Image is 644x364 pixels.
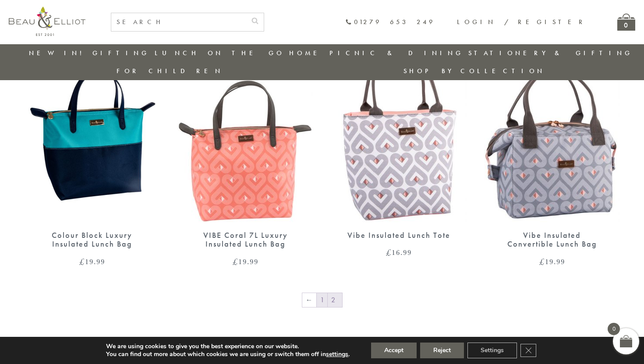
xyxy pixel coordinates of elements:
[484,47,620,222] img: Convertible Lunch Bag Vibe Insulated Lunch Bag
[317,293,327,307] a: Page 1
[520,344,536,357] button: Close GDPR Cookie Banner
[111,13,246,31] input: SEARCH
[617,14,635,31] a: 0
[331,47,467,257] a: VIBE Lunch Bag Vibe Insulated Lunch Tote £16.99
[539,256,565,267] bdi: 19.99
[346,231,451,240] div: Vibe Insulated Lunch Tote
[468,49,633,57] a: Stationery & Gifting
[331,47,467,222] img: VIBE Lunch Bag
[457,18,587,26] a: Login / Register
[499,231,605,249] div: Vibe Insulated Convertible Lunch Bag
[539,256,545,267] span: £
[29,49,88,57] a: New in!
[233,256,258,267] bdi: 19.99
[467,343,517,358] button: Settings
[24,47,160,266] a: Colour Block Luxury Insulated Lunch Bag Colour Block Luxury Insulated Lunch Bag £19.99
[24,47,160,222] img: Colour Block Luxury Insulated Lunch Bag
[345,18,435,26] a: 01279 653 249
[403,67,545,75] a: Shop by collection
[289,49,324,57] a: Home
[329,49,464,57] a: Picnic & Dining
[484,47,620,266] a: Convertible Lunch Bag Vibe Insulated Lunch Bag Vibe Insulated Convertible Lunch Bag £19.99
[386,247,412,258] bdi: 16.99
[371,343,417,358] button: Accept
[9,7,85,36] img: logo
[233,256,238,267] span: £
[117,67,223,75] a: For Children
[177,47,313,266] a: Insulated 7L Luxury Lunch Bag VIBE Coral 7L Luxury Insulated Lunch Bag £19.99
[39,231,145,249] div: Colour Block Luxury Insulated Lunch Bag
[24,292,620,310] nav: Product Pagination
[155,49,284,57] a: Lunch On The Go
[193,231,298,249] div: VIBE Coral 7L Luxury Insulated Lunch Bag
[177,47,313,222] img: Insulated 7L Luxury Lunch Bag
[302,293,316,307] a: ←
[420,343,464,358] button: Reject
[608,323,620,335] span: 0
[79,256,85,267] span: £
[106,350,350,358] p: You can find out more about which cookies we are using or switch them off in .
[106,343,350,350] p: We are using cookies to give you the best experience on our website.
[328,293,342,307] span: Page 2
[326,350,348,358] button: settings
[79,256,105,267] bdi: 19.99
[386,247,392,258] span: £
[92,49,149,57] a: Gifting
